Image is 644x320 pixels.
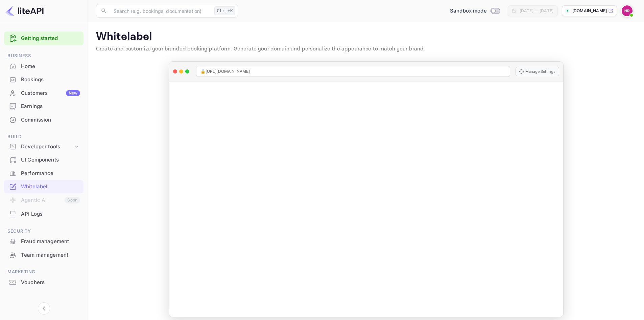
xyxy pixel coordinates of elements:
span: Marketing [4,268,84,276]
div: Home [21,63,80,70]
a: CustomersNew [4,87,84,99]
span: Business [4,52,84,60]
a: Home [4,60,84,72]
div: API Logs [21,210,80,218]
div: Bookings [4,73,84,86]
a: Fraud management [4,235,84,248]
div: Commission [4,113,84,127]
a: Commission [4,113,84,126]
a: UI Components [4,153,84,166]
div: Vouchers [21,279,80,286]
div: Bookings [21,76,80,84]
img: Hugo Ruano [622,5,633,16]
div: Team management [21,251,80,259]
img: LiteAPI logo [5,5,44,16]
a: Earnings [4,100,84,112]
a: API Logs [4,208,84,220]
div: Ctrl+K [214,6,235,15]
div: Commission [21,116,80,124]
div: API Logs [4,208,84,221]
div: Whitelabel [4,180,84,193]
div: New [66,90,80,96]
div: UI Components [21,156,80,164]
a: Bookings [4,73,84,86]
button: Collapse navigation [38,302,50,315]
div: Earnings [21,103,80,110]
div: Performance [4,167,84,180]
p: Create and customize your branded booking platform. Generate your domain and personalize the appe... [96,45,636,53]
input: Search (e.g. bookings, documentation) [110,4,212,18]
div: [DATE] — [DATE] [520,8,553,14]
div: Switch to Production mode [447,7,502,15]
div: Performance [21,170,80,177]
div: Vouchers [4,276,84,289]
div: Developer tools [21,143,73,151]
a: Team management [4,249,84,261]
div: Fraud management [4,235,84,248]
div: Whitelabel [21,183,80,191]
div: Customers [21,89,80,97]
button: Manage Settings [516,67,559,76]
a: Performance [4,167,84,179]
a: Vouchers [4,276,84,289]
span: Security [4,228,84,235]
p: Whitelabel [96,30,636,44]
div: Fraud management [21,238,80,246]
div: CustomersNew [4,87,84,100]
div: Earnings [4,100,84,113]
div: Developer tools [4,141,84,153]
span: Build [4,133,84,141]
a: Whitelabel [4,180,84,193]
span: 🔒 [URL][DOMAIN_NAME] [200,68,250,74]
div: Getting started [4,31,84,45]
a: Getting started [21,35,80,42]
span: Sandbox mode [450,7,487,15]
p: [DOMAIN_NAME] [572,8,607,14]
